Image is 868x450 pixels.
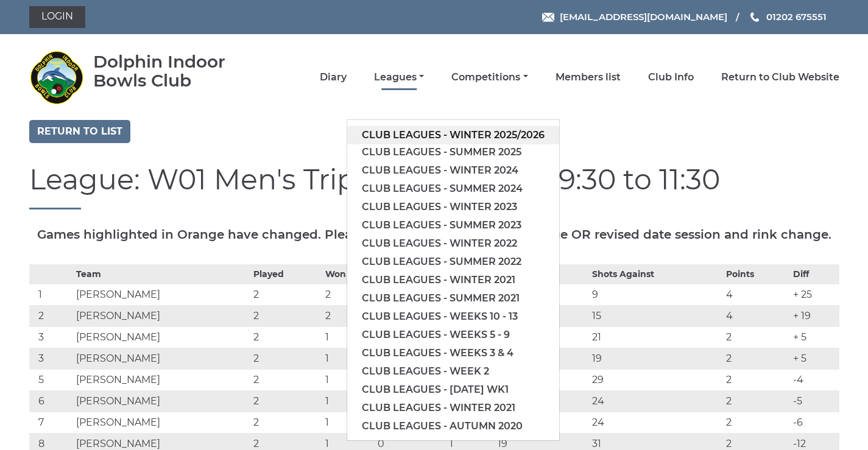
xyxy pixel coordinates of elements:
[347,180,559,198] a: Club leagues - Summer 2024
[589,348,723,369] td: 19
[322,264,375,284] th: Won
[589,264,723,284] th: Shots Against
[322,369,375,390] td: 1
[723,390,790,412] td: 2
[589,390,723,412] td: 24
[790,326,839,348] td: + 5
[347,289,559,308] a: Club leagues - Summer 2021
[589,369,723,390] td: 29
[250,326,322,348] td: 2
[374,71,424,84] a: Leagues
[723,264,790,284] th: Points
[73,412,250,433] td: [PERSON_NAME]
[790,390,839,412] td: -5
[29,50,84,105] img: Dolphin Indoor Bowls Club
[347,271,559,289] a: Club leagues - Winter 2021
[250,264,322,284] th: Played
[29,412,74,433] td: 7
[29,305,74,326] td: 2
[29,164,839,209] h1: League: W01 Men's Triples - [DATE] - 09:30 to 11:30
[250,348,322,369] td: 2
[589,305,723,326] td: 15
[322,348,375,369] td: 1
[73,390,250,412] td: [PERSON_NAME]
[766,11,827,23] span: 01202 675551
[347,216,559,234] a: Club leagues - Summer 2023
[790,369,839,390] td: -4
[556,71,621,84] a: Members list
[790,305,839,326] td: + 19
[560,11,727,23] span: [EMAIL_ADDRESS][DOMAIN_NAME]
[347,399,559,417] a: Club leagues - Winter 2021
[542,13,554,22] img: Email
[29,120,130,143] a: Return to list
[723,326,790,348] td: 2
[347,308,559,326] a: Club leagues - Weeks 10 - 13
[451,71,528,84] a: Competitions
[589,284,723,305] td: 9
[322,326,375,348] td: 1
[29,284,74,305] td: 1
[73,326,250,348] td: [PERSON_NAME]
[790,412,839,433] td: -6
[73,264,250,284] th: Team
[29,369,74,390] td: 5
[790,284,839,305] td: + 25
[73,369,250,390] td: [PERSON_NAME]
[29,390,74,412] td: 6
[723,348,790,369] td: 2
[790,348,839,369] td: + 5
[347,143,559,161] a: Club leagues - Summer 2025
[790,264,839,284] th: Diff
[648,71,694,84] a: Club Info
[347,126,559,144] a: Club leagues - Winter 2025/2026
[347,326,559,344] a: Club leagues - Weeks 5 - 9
[542,10,727,24] a: Email [EMAIL_ADDRESS][DOMAIN_NAME]
[93,52,261,90] div: Dolphin Indoor Bowls Club
[250,284,322,305] td: 2
[322,412,375,433] td: 1
[73,284,250,305] td: [PERSON_NAME]
[320,71,347,84] a: Diary
[347,161,559,180] a: Club leagues - Winter 2024
[250,369,322,390] td: 2
[750,12,759,22] img: Phone us
[250,305,322,326] td: 2
[589,412,723,433] td: 24
[29,326,74,348] td: 3
[589,326,723,348] td: 21
[347,362,559,381] a: Club leagues - Week 2
[73,348,250,369] td: [PERSON_NAME]
[723,369,790,390] td: 2
[723,412,790,433] td: 2
[723,284,790,305] td: 4
[347,344,559,362] a: Club leagues - Weeks 3 & 4
[347,119,560,441] ul: Leagues
[347,253,559,271] a: Club leagues - Summer 2022
[723,305,790,326] td: 4
[749,10,827,24] a: Phone us 01202 675551
[347,234,559,253] a: Club leagues - Winter 2022
[347,381,559,399] a: Club leagues - [DATE] wk1
[322,390,375,412] td: 1
[73,305,250,326] td: [PERSON_NAME]
[250,412,322,433] td: 2
[29,348,74,369] td: 3
[347,417,559,435] a: Club leagues - Autumn 2020
[250,390,322,412] td: 2
[322,284,375,305] td: 2
[347,198,559,216] a: Club leagues - Winter 2023
[721,71,839,84] a: Return to Club Website
[29,6,85,28] a: Login
[29,228,839,241] h5: Games highlighted in Orange have changed. Please check for a revised rink change OR revised date ...
[322,305,375,326] td: 2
